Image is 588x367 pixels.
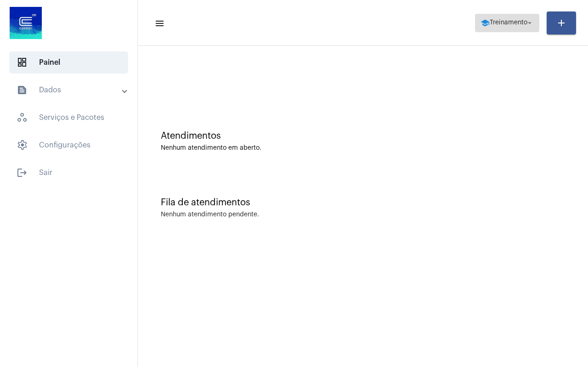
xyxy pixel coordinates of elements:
mat-icon: sidenav icon [17,167,28,178]
span: sidenav icon [17,112,28,123]
mat-icon: sidenav icon [154,18,164,29]
mat-expansion-panel-header: sidenav iconDados [6,79,137,101]
span: Painel [9,51,128,73]
div: Nenhum atendimento em aberto. [161,145,565,152]
div: Fila de atendimentos [161,198,565,208]
span: Serviços e Pacotes [9,107,128,129]
div: Atendimentos [161,131,565,141]
mat-icon: add [556,17,567,28]
mat-icon: school [481,18,490,28]
button: Treinamento [475,14,539,32]
span: sidenav icon [17,140,28,151]
div: Nenhum atendimento pendente. [161,211,259,218]
span: Configurações [9,134,128,156]
span: sidenav icon [17,57,28,68]
mat-panel-title: Dados [17,85,123,96]
span: Sair [9,162,128,184]
mat-icon: sidenav icon [17,85,28,96]
span: Treinamento [490,20,527,26]
img: d4669ae0-8c07-2337-4f67-34b0df7f5ae4.jpeg [7,5,44,41]
mat-icon: arrow_drop_down [526,19,534,27]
